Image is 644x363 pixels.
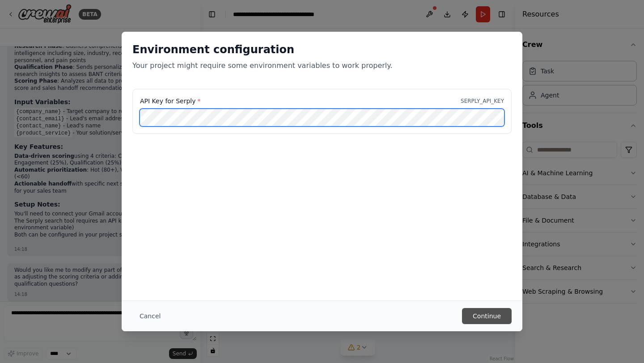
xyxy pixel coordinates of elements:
p: SERPLY_API_KEY [461,97,504,105]
button: Continue [462,308,512,324]
p: Your project might require some environment variables to work properly. [132,60,512,71]
button: Cancel [132,308,168,324]
label: API Key for Serply [140,97,200,106]
h2: Environment configuration [132,42,512,57]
